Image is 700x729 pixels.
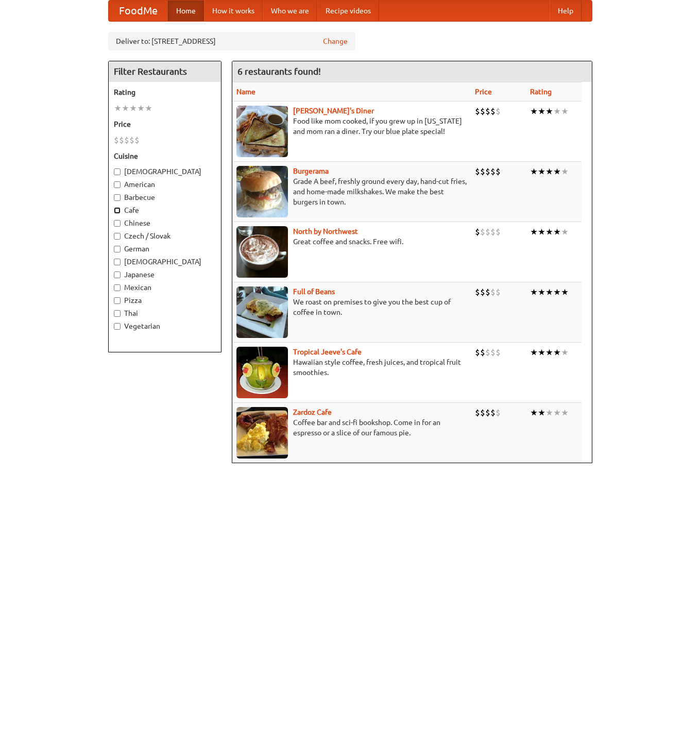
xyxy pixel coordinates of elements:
[129,103,137,114] li: ★
[475,347,480,358] li: $
[114,321,216,331] label: Vegetarian
[538,106,545,117] li: ★
[129,134,134,146] li: $
[553,347,561,358] li: ★
[114,246,121,252] input: German
[114,103,122,114] li: ★
[236,166,288,217] img: burgerama.jpg
[293,167,329,175] b: Burgerama
[114,284,121,291] input: Mexican
[485,226,490,238] li: $
[236,417,467,438] p: Coffee bar and sci-fi bookshop. Come in for an espresso or a slice of our famous pie.
[237,66,321,76] ng-pluralize: 6 restaurants found!
[553,106,561,117] li: ★
[293,107,374,115] b: [PERSON_NAME]'s Diner
[553,226,561,238] li: ★
[114,282,216,293] label: Mexican
[236,407,288,459] img: zardoz.jpg
[122,103,129,114] li: ★
[114,244,216,254] label: German
[490,226,496,238] li: $
[109,1,168,21] a: FoodMe
[114,220,121,227] input: Chinese
[114,168,121,175] input: [DEMOGRAPHIC_DATA]
[114,151,216,161] h5: Cuisine
[530,407,538,418] li: ★
[530,286,538,298] li: ★
[168,1,204,21] a: Home
[545,407,553,418] li: ★
[475,286,480,298] li: $
[293,227,358,235] a: North by Northwest
[553,166,561,177] li: ★
[114,119,216,129] h5: Price
[530,88,552,96] a: Rating
[561,106,569,117] li: ★
[317,1,379,21] a: Recipe videos
[475,106,480,117] li: $
[114,295,216,306] label: Pizza
[480,166,485,177] li: $
[293,408,332,416] b: Zardoz Cafe
[114,297,121,304] input: Pizza
[490,347,496,358] li: $
[114,233,121,240] input: Czech / Slovak
[236,347,288,398] img: jeeves.jpg
[114,323,121,330] input: Vegetarian
[236,106,288,157] img: sallys.jpg
[293,348,362,356] b: Tropical Jeeve's Cafe
[553,286,561,298] li: ★
[545,226,553,238] li: ★
[480,286,485,298] li: $
[561,347,569,358] li: ★
[475,407,480,418] li: $
[561,286,569,298] li: ★
[496,407,501,418] li: $
[236,176,467,207] p: Grade A beef, freshly ground every day, hand-cut fries, and home-made milkshakes. We make the bes...
[545,166,553,177] li: ★
[137,103,145,114] li: ★
[496,166,501,177] li: $
[236,226,288,278] img: north.jpg
[480,347,485,358] li: $
[124,134,129,146] li: $
[263,1,317,21] a: Who we are
[530,347,538,358] li: ★
[545,106,553,117] li: ★
[545,286,553,298] li: ★
[530,166,538,177] li: ★
[114,181,121,188] input: American
[114,218,216,228] label: Chinese
[561,166,569,177] li: ★
[114,259,121,265] input: [DEMOGRAPHIC_DATA]
[236,88,255,96] a: Name
[204,1,263,21] a: How it works
[108,32,355,50] div: Deliver to: [STREET_ADDRESS]
[114,207,121,214] input: Cafe
[114,231,216,241] label: Czech / Slovak
[114,310,121,317] input: Thai
[496,226,501,238] li: $
[538,407,545,418] li: ★
[485,286,490,298] li: $
[553,407,561,418] li: ★
[485,166,490,177] li: $
[236,286,288,338] img: beans.jpg
[236,116,467,137] p: Food like mom cooked, if you grew up in [US_STATE] and mom ran a diner. Try our blue plate special!
[475,166,480,177] li: $
[119,134,124,146] li: $
[490,106,496,117] li: $
[134,134,140,146] li: $
[496,106,501,117] li: $
[114,272,121,278] input: Japanese
[490,166,496,177] li: $
[236,357,467,378] p: Hawaiian style coffee, fresh juices, and tropical fruit smoothies.
[145,103,152,114] li: ★
[485,347,490,358] li: $
[538,226,545,238] li: ★
[550,1,582,21] a: Help
[530,106,538,117] li: ★
[293,287,335,296] b: Full of Beans
[485,407,490,418] li: $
